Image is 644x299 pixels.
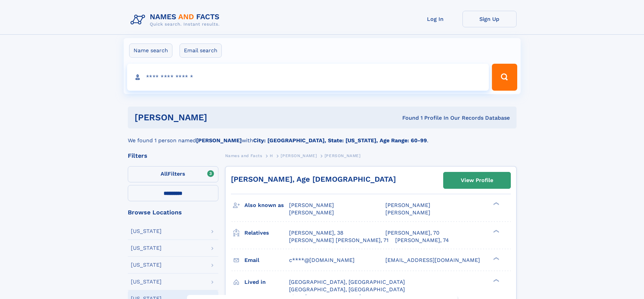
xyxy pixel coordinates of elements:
[289,279,405,285] span: [GEOGRAPHIC_DATA], [GEOGRAPHIC_DATA]
[462,11,517,27] a: Sign Up
[161,171,168,177] span: All
[408,11,462,27] a: Log In
[131,245,162,251] div: [US_STATE]
[180,43,222,58] label: Email search
[492,256,500,261] div: ❯
[244,200,289,211] h3: Also known as
[492,229,500,233] div: ❯
[244,255,289,266] h3: Email
[131,279,162,285] div: [US_STATE]
[289,209,334,216] span: [PERSON_NAME]
[270,153,273,158] span: H
[492,278,500,282] div: ❯
[231,175,396,183] a: [PERSON_NAME], Age [DEMOGRAPHIC_DATA]
[129,43,172,58] label: Name search
[325,153,361,158] span: [PERSON_NAME]
[289,286,405,293] span: [GEOGRAPHIC_DATA], [GEOGRAPHIC_DATA]
[444,172,510,188] a: View Profile
[244,227,289,239] h3: Relatives
[289,202,334,208] span: [PERSON_NAME]
[244,276,289,288] h3: Lived in
[131,262,162,268] div: [US_STATE]
[128,209,218,215] div: Browse Locations
[127,64,489,91] input: search input
[281,151,317,160] a: [PERSON_NAME]
[135,113,305,122] h1: [PERSON_NAME]
[385,229,439,237] a: [PERSON_NAME], 70
[281,153,317,158] span: [PERSON_NAME]
[385,209,430,216] span: [PERSON_NAME]
[128,11,225,29] img: Logo Names and Facts
[128,166,218,182] label: Filters
[225,151,262,160] a: Names and Facts
[289,229,343,237] a: [PERSON_NAME], 38
[128,153,218,159] div: Filters
[289,237,388,244] a: [PERSON_NAME] [PERSON_NAME], 71
[461,173,493,188] div: View Profile
[395,237,449,244] a: [PERSON_NAME], 74
[270,151,273,160] a: H
[492,64,517,91] button: Search Button
[492,202,500,206] div: ❯
[196,137,242,144] b: [PERSON_NAME]
[305,114,510,122] div: Found 1 Profile In Our Records Database
[253,137,427,144] b: City: [GEOGRAPHIC_DATA], State: [US_STATE], Age Range: 60-99
[385,257,480,263] span: [EMAIL_ADDRESS][DOMAIN_NAME]
[131,229,162,234] div: [US_STATE]
[128,128,517,145] div: We found 1 person named with .
[385,202,430,208] span: [PERSON_NAME]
